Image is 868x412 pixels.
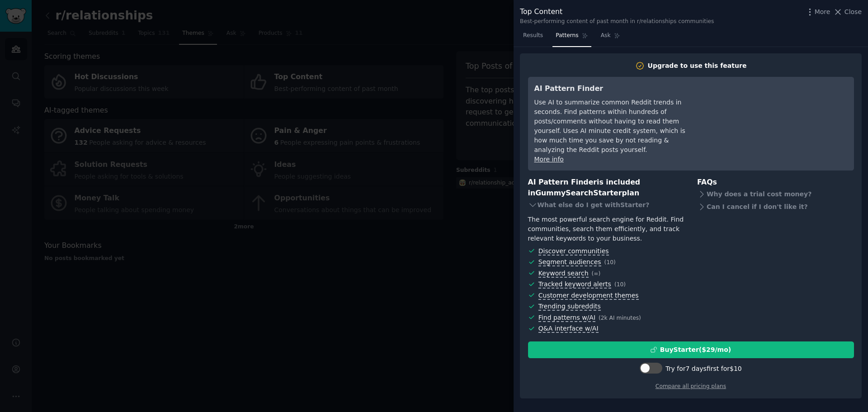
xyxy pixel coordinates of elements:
[538,247,609,256] span: Discover communities
[538,270,589,278] span: Keyword search
[592,270,601,277] span: ( ∞ )
[815,7,830,17] span: More
[805,7,830,17] button: More
[538,314,595,322] span: Find patterns w/AI
[528,177,685,199] h3: AI Pattern Finder is included in plan
[520,6,714,18] div: Top Content
[538,292,639,300] span: Customer development themes
[538,325,599,333] span: Q&A interface w/AI
[556,32,578,40] span: Patterns
[712,83,848,151] iframe: YouTube video player
[534,156,564,163] a: More info
[601,32,611,40] span: Ask
[520,18,714,26] div: Best-performing content of past month in r/relationships communities
[523,32,543,40] span: Results
[697,188,854,200] div: Why does a trial cost money?
[528,341,854,358] button: BuyStarter($29/mo)
[697,200,854,213] div: Can I cancel if I don't like it?
[552,28,591,47] a: Patterns
[538,303,601,311] span: Trending subreddits
[534,83,699,95] h3: AI Pattern Finder
[535,189,622,197] span: GummySearch Starter
[665,364,741,374] div: Try for 7 days first for $10
[528,215,685,243] div: The most powerful search engine for Reddit. Find communities, search them efficiently, and track ...
[599,315,641,321] span: ( 2k AI minutes )
[844,7,862,17] span: Close
[614,281,626,288] span: ( 10 )
[697,177,854,188] h3: FAQs
[656,383,726,389] a: Compare all pricing plans
[534,98,699,155] div: Use AI to summarize common Reddit trends in seconds. Find patterns within hundreds of posts/comme...
[598,28,623,47] a: Ask
[833,7,862,17] button: Close
[520,28,546,47] a: Results
[538,258,601,266] span: Segment audiences
[648,61,747,71] div: Upgrade to use this feature
[528,199,685,212] div: What else do I get with Starter ?
[538,280,611,289] span: Tracked keyword alerts
[660,345,731,355] div: Buy Starter ($ 29 /mo )
[604,259,616,265] span: ( 10 )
